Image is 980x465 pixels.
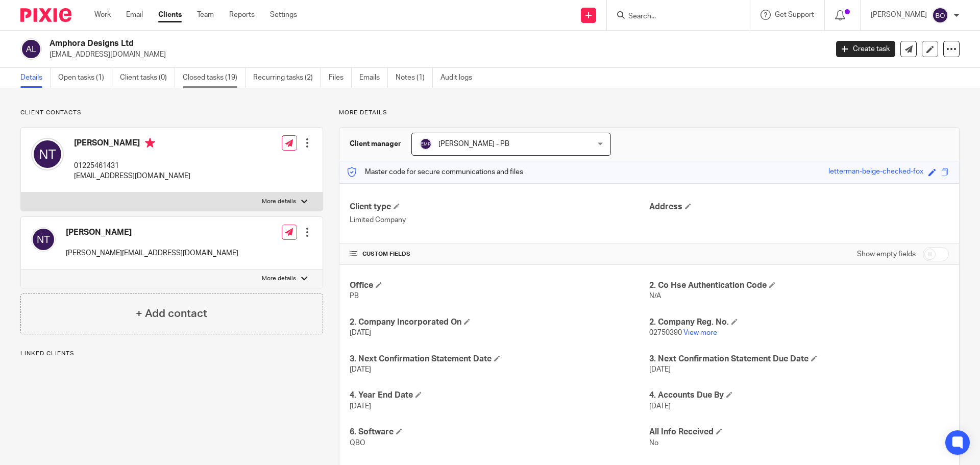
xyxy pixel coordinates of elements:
a: Team [197,10,214,20]
h4: 2. Company Incorporated On [350,317,649,328]
p: More details [262,198,296,206]
h4: Client type [350,202,649,212]
input: Search [627,12,719,21]
img: svg%3E [31,227,56,252]
a: Details [20,68,51,88]
span: Get Support [775,11,814,18]
h4: + Add contact [136,306,207,322]
p: Limited Company [350,215,649,225]
div: letterman-beige-checked-fox [828,166,923,178]
p: 01225461431 [74,161,190,171]
h4: 6. Software [350,427,649,437]
a: Recurring tasks (2) [253,68,321,88]
a: Emails [359,68,388,88]
h3: Client manager [350,139,401,149]
p: [PERSON_NAME][EMAIL_ADDRESS][DOMAIN_NAME] [66,248,238,258]
img: Pixie [20,8,71,22]
h4: [PERSON_NAME] [66,227,238,238]
a: Email [126,10,143,20]
span: QBO [350,439,365,447]
a: Closed tasks (19) [183,68,246,88]
span: N/A [649,292,661,300]
h4: 4. Accounts Due By [649,390,949,401]
a: Open tasks (1) [58,68,112,88]
h4: 3. Next Confirmation Statement Date [350,354,649,364]
a: Clients [158,10,182,20]
span: [DATE] [350,329,371,336]
span: [DATE] [350,403,371,410]
i: Primary [145,138,155,148]
a: Audit logs [440,68,480,88]
h4: CUSTOM FIELDS [350,250,649,258]
span: [PERSON_NAME] - PB [438,140,509,148]
img: svg%3E [31,138,64,170]
a: Settings [270,10,297,20]
p: More details [339,109,960,117]
p: Master code for secure communications and files [347,167,523,177]
a: Files [329,68,352,88]
p: Client contacts [20,109,323,117]
span: PB [350,292,359,300]
a: Notes (1) [396,68,433,88]
p: [EMAIL_ADDRESS][DOMAIN_NAME] [74,171,190,181]
h4: [PERSON_NAME] [74,138,190,151]
span: No [649,439,658,447]
h2: Amphora Designs Ltd [50,38,667,49]
a: Work [94,10,111,20]
a: Create task [836,41,895,57]
h4: Office [350,280,649,291]
span: 02750390 [649,329,682,336]
p: Linked clients [20,350,323,358]
p: [PERSON_NAME] [871,10,927,20]
img: svg%3E [932,7,948,23]
h4: 2. Co Hse Authentication Code [649,280,949,291]
a: Reports [229,10,255,20]
img: svg%3E [420,138,432,150]
h4: 3. Next Confirmation Statement Due Date [649,354,949,364]
a: Client tasks (0) [120,68,175,88]
span: [DATE] [649,403,671,410]
h4: 2. Company Reg. No. [649,317,949,328]
span: [DATE] [350,366,371,373]
span: [DATE] [649,366,671,373]
p: More details [262,275,296,283]
a: View more [683,329,717,336]
img: svg%3E [20,38,42,60]
h4: All Info Received [649,427,949,437]
p: [EMAIL_ADDRESS][DOMAIN_NAME] [50,50,821,60]
h4: 4. Year End Date [350,390,649,401]
label: Show empty fields [857,249,916,259]
h4: Address [649,202,949,212]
